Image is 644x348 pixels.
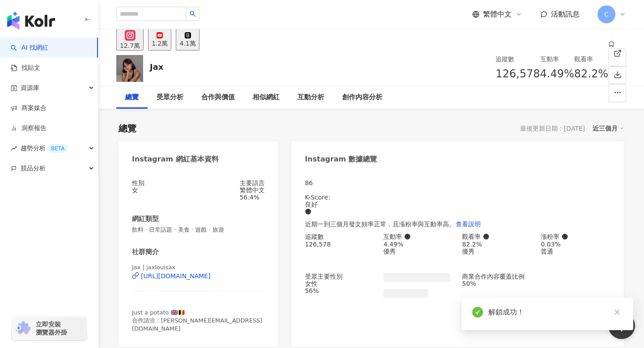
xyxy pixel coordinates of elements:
button: 4.1萬 [176,29,199,51]
div: 56% [305,287,375,294]
div: K-Score : [305,194,610,215]
button: 查看說明 [455,215,481,233]
div: 4.1萬 [179,40,195,47]
span: 82.2% [574,66,608,83]
div: 總覽 [119,122,136,135]
div: 總覽 [125,92,139,103]
span: C [604,9,609,19]
div: 解鎖成功！ [488,307,623,318]
div: 追蹤數 [305,233,375,240]
span: check-circle [472,307,483,318]
span: close [614,309,620,315]
div: 4.49% [383,241,453,248]
div: 良好 [305,201,610,208]
div: 受眾分析 [157,92,183,103]
span: 飲料 · 日常話題 · 美食 · 遊戲 · 旅遊 [132,226,265,234]
span: rise [11,145,17,152]
div: 繁體中文 [240,187,265,194]
a: searchAI 找網紅 [11,43,48,52]
span: 資源庫 [21,78,39,98]
div: [URL][DOMAIN_NAME] [141,272,211,280]
button: 12.7萬 [116,29,144,51]
a: 找貼文 [11,64,40,72]
div: 126,578 [305,241,375,248]
div: 12.7萬 [120,42,140,49]
div: 近期一到三個月發文頻率正常，且漲粉率與互動率高。 [305,215,610,233]
div: 優秀 [383,248,453,255]
div: 近三個月 [593,123,624,134]
div: 女 [132,187,144,194]
div: 主要語言 [240,179,265,187]
span: Jax | jaxlouisax [132,264,175,271]
span: search [190,11,196,17]
div: 50% [462,280,532,287]
span: 立即安裝 瀏覽器外掛 [36,320,67,336]
div: 1.2萬 [152,40,168,47]
div: 互動率 [383,233,453,240]
img: KOL Avatar [116,55,143,82]
span: 繁體中文 [483,9,512,19]
span: 126,578 [496,68,540,80]
div: 追蹤數 [496,54,540,64]
div: 創作內容分析 [342,92,382,103]
span: 趨勢分析 [21,138,68,158]
a: [URL][DOMAIN_NAME] [132,272,265,280]
div: 最後更新日期：[DATE] [520,125,585,132]
img: logo [7,12,55,30]
div: 優秀 [462,248,532,255]
div: 互動分析 [297,92,324,103]
span: 56.4% [240,194,259,201]
div: 網紅類型 [132,214,159,224]
div: 0.03% [541,241,610,248]
div: 商業合作內容覆蓋比例 [462,273,532,280]
div: 合作與價值 [201,92,235,103]
a: 商案媒合 [11,104,47,113]
span: 活動訊息 [551,10,580,18]
a: chrome extension立即安裝 瀏覽器外掛 [12,316,87,340]
div: 受眾主要性別 [305,273,375,280]
div: 互動率 [540,54,574,64]
div: 86 [305,179,610,187]
button: 1.2萬 [148,29,171,51]
div: Jax [150,61,163,72]
div: 相似網紅 [253,92,280,103]
a: 洞察報告 [11,124,47,133]
div: BETA [47,144,68,153]
div: 性別 [132,179,144,187]
div: Instagram 網紅基本資料 [132,154,219,164]
div: 社群簡介 [132,247,159,257]
span: 4.49% [540,66,574,83]
div: 觀看率 [574,54,608,64]
span: Just a potato 🇬🇧🇧🇪 合作請洽：[PERSON_NAME][EMAIL_ADDRESS][DOMAIN_NAME] [132,309,263,332]
div: 普通 [541,248,610,255]
div: 82.2% [462,241,532,248]
img: chrome extension [14,321,32,335]
div: 漲粉率 [541,233,610,240]
span: 查看說明 [456,221,481,228]
span: 競品分析 [21,158,46,178]
div: 女性 [305,280,375,287]
div: Instagram 數據總覽 [305,154,377,164]
div: 觀看率 [462,233,532,240]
